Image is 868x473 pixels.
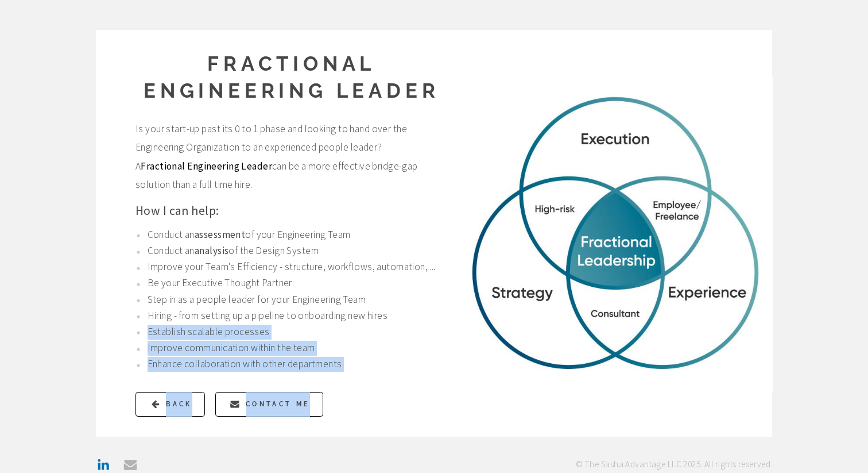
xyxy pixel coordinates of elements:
p: Conduct an of your Engineering Team [148,228,443,243]
p: How I can help: [135,199,443,223]
p: Step in as a people leader for your Engineering Team [148,293,443,307]
strong: Fractional Engineering Leader [141,160,272,172]
span: Is your start-up past its 0 to 1 phase and looking to hand over the Engineering Organization to a... [135,120,443,194]
p: Improve communication within the team [148,341,443,356]
a: Back [135,392,205,417]
p: Hiring - from setting up a pipeline to onboarding new hires [148,309,443,324]
span: Back [166,392,192,417]
a: Blog [425,459,443,470]
a: Contact Me [215,392,323,417]
p: Conduct an of the Design System [148,244,443,259]
p: Establish scalable processes [148,325,443,340]
p: Enhance collaboration with other departments [148,357,443,372]
span: Contact Me [246,392,310,417]
p: Improve your Team's Efficiency - structure, workflows, automation, ... [148,260,443,275]
p: Be your Executive Thought Partner [148,276,443,291]
strong: analysis [195,244,228,257]
h2: Fractional Engineering Leader [135,50,447,105]
h1: © The Sasha Advantage LLC 2025. All rights reserved. [551,456,773,472]
strong: assessment [195,228,245,241]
